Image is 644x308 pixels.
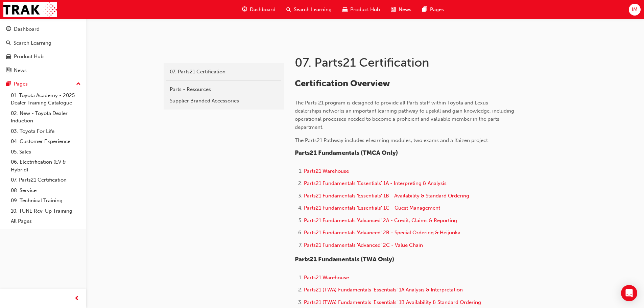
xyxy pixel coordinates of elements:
a: search-iconSearch Learning [281,3,337,17]
span: pages-icon [422,5,427,14]
div: Product Hub [14,53,44,61]
button: IM [629,4,641,16]
a: news-iconNews [385,3,417,17]
span: The Parts21 Pathway includes eLearning modules, two exams and a Kaizen project. [295,137,489,143]
span: IM [632,6,638,14]
span: up-icon [76,80,81,89]
span: news-icon [6,68,11,74]
a: Search Learning [3,37,84,49]
a: All Pages [8,216,84,227]
a: 04. Customer Experience [8,136,84,147]
div: Search Learning [14,39,51,47]
span: Pages [430,6,444,14]
span: pages-icon [6,81,11,87]
h1: 07. Parts21 Certification [295,55,517,70]
span: Dashboard [250,6,276,14]
a: Parts21 Fundamentals 'Advanced' 2C - Value Chain [304,242,423,248]
a: pages-iconPages [417,3,449,17]
div: Supplier Branded Accessories [170,97,278,105]
a: Product Hub [3,50,84,63]
a: Parts21 Warehouse [304,275,349,281]
a: 01. Toyota Academy - 2025 Dealer Training Catalogue [8,90,84,108]
button: Pages [3,78,84,90]
span: search-icon [286,5,291,14]
a: 08. Service [8,185,84,196]
span: The Parts 21 program is designed to provide all Parts staff within Toyota and Lexus dealerships n... [295,100,516,130]
a: 05. Sales [8,147,84,157]
a: Parts21 Fundamentals 'Essentials' 1C - Guest Management [304,205,440,211]
a: 07. Parts21 Certification [8,175,84,185]
span: Certification Overview [295,78,390,89]
a: car-iconProduct Hub [337,3,385,17]
span: Product Hub [350,6,380,14]
span: guage-icon [6,26,11,32]
a: Parts21 Fundamentals 'Advanced' 2B - Special Ordering & Heijunka [304,230,460,236]
a: Parts - Resources [166,84,281,95]
a: Supplier Branded Accessories [166,95,281,107]
a: 06. Electrification (EV & Hybrid) [8,157,84,175]
div: Pages [14,80,28,88]
span: car-icon [6,54,11,60]
span: Search Learning [294,6,332,14]
a: Parts21 Fundamentals 'Essentials' 1A - Interpreting & Analysis [304,180,447,186]
a: 03. Toyota For Life [8,126,84,137]
a: News [3,64,84,77]
a: Dashboard [3,23,84,35]
a: 09. Technical Training [8,195,84,206]
span: prev-icon [74,294,79,303]
div: Dashboard [14,25,40,33]
button: DashboardSearch LearningProduct HubNews [3,22,84,78]
img: Trak [3,2,57,17]
a: Parts21 (TWA) Fundamentals 'Essentials' 1B Availability & Standard Ordering [304,299,481,305]
span: car-icon [342,5,348,14]
span: search-icon [6,40,11,46]
a: Parts21 (TWA) Fundamentals 'Essentials' 1A Analysis & Interpretation [304,287,463,293]
a: Parts21 Warehouse [304,168,349,174]
a: 10. TUNE Rev-Up Training [8,206,84,216]
a: guage-iconDashboard [237,3,281,17]
span: guage-icon [242,5,247,14]
a: 02. New - Toyota Dealer Induction [8,108,84,126]
div: News [14,67,27,74]
span: Parts21 Fundamentals (TWA Only) [295,256,394,263]
a: 07. Parts21 Certification [166,66,281,78]
span: Parts21 Fundamentals (TMCA Only) [295,149,398,157]
a: Parts21 Fundamentals 'Advanced' 2A - Credit, Claims & Reporting [304,217,457,223]
div: Parts - Resources [170,86,278,93]
div: Open Intercom Messenger [621,285,637,301]
a: Parts21 Fundamentals 'Essentials' 1B - Availability & Standard Ordering [304,193,469,199]
span: news-icon [391,5,396,14]
div: 07. Parts21 Certification [170,68,278,76]
span: News [399,6,411,14]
